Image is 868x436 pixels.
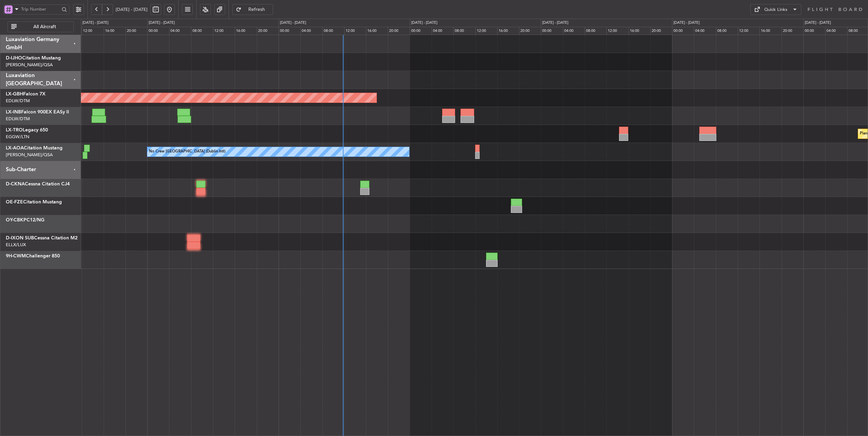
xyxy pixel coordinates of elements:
[453,27,475,35] div: 08:00
[782,27,803,35] div: 20:00
[6,218,23,222] span: OY-CBK
[6,200,62,204] a: OE-FZECitation Mustang
[6,254,26,258] span: 9H-CWM
[149,20,175,26] div: [DATE] - [DATE]
[21,4,60,14] input: Trip Number
[6,200,23,204] span: OE-FZE
[606,27,628,35] div: 12:00
[629,27,650,35] div: 16:00
[673,20,700,26] div: [DATE] - [DATE]
[803,27,825,35] div: 00:00
[280,20,306,26] div: [DATE] - [DATE]
[411,20,437,26] div: [DATE] - [DATE]
[541,27,563,35] div: 00:00
[432,27,453,35] div: 04:00
[759,27,781,35] div: 16:00
[6,62,53,68] a: [PERSON_NAME]/QSA
[542,20,568,26] div: [DATE] - [DATE]
[6,56,61,60] a: D-IJHOCitation Mustang
[149,147,226,157] div: No Crew [GEOGRAPHIC_DATA] (Dublin Intl)
[147,27,169,35] div: 00:00
[243,7,271,12] span: Refresh
[232,4,273,15] button: Refresh
[191,27,213,35] div: 08:00
[213,27,235,35] div: 12:00
[104,27,126,35] div: 16:00
[6,98,30,104] a: EDLW/DTM
[825,27,847,35] div: 04:00
[18,24,71,29] span: All Aircraft
[738,27,759,35] div: 12:00
[6,236,78,240] a: D-IXON SUBCessna Citation M2
[6,56,22,60] span: D-IJHO
[585,27,606,35] div: 08:00
[805,20,831,26] div: [DATE] - [DATE]
[6,110,21,114] span: LX-INB
[6,116,30,122] a: EDLW/DTM
[6,128,48,132] a: LX-TROLegacy 650
[82,20,108,26] div: [DATE] - [DATE]
[6,110,69,114] a: LX-INBFalcon 900EX EASy II
[750,4,801,15] button: Quick Links
[116,6,148,13] span: [DATE] - [DATE]
[672,27,694,35] div: 00:00
[6,254,60,258] a: 9H-CWMChallenger 850
[82,27,103,35] div: 12:00
[563,27,585,35] div: 04:00
[519,27,541,35] div: 20:00
[322,27,344,35] div: 08:00
[6,152,53,158] a: [PERSON_NAME]/QSA
[6,146,24,150] span: LX-AOA
[126,27,147,35] div: 20:00
[235,27,256,35] div: 16:00
[475,27,497,35] div: 12:00
[300,27,322,35] div: 04:00
[6,146,63,150] a: LX-AOACitation Mustang
[257,27,279,35] div: 20:00
[6,218,45,222] a: OY-CBKPC12/NG
[6,134,29,140] a: EGGW/LTN
[6,182,25,186] span: D-CKNA
[7,21,74,32] button: All Aircraft
[279,27,300,35] div: 00:00
[344,27,366,35] div: 12:00
[650,27,672,35] div: 20:00
[6,128,23,132] span: LX-TRO
[169,27,191,35] div: 04:00
[6,182,70,186] a: D-CKNACessna Citation CJ4
[388,27,410,35] div: 20:00
[694,27,716,35] div: 04:00
[6,236,34,240] span: D-IXON SUB
[6,92,23,96] span: LX-GBH
[716,27,738,35] div: 08:00
[410,27,432,35] div: 00:00
[6,92,46,96] a: LX-GBHFalcon 7X
[497,27,519,35] div: 16:00
[6,242,26,248] a: ELLX/LUX
[764,6,787,13] div: Quick Links
[366,27,388,35] div: 16:00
